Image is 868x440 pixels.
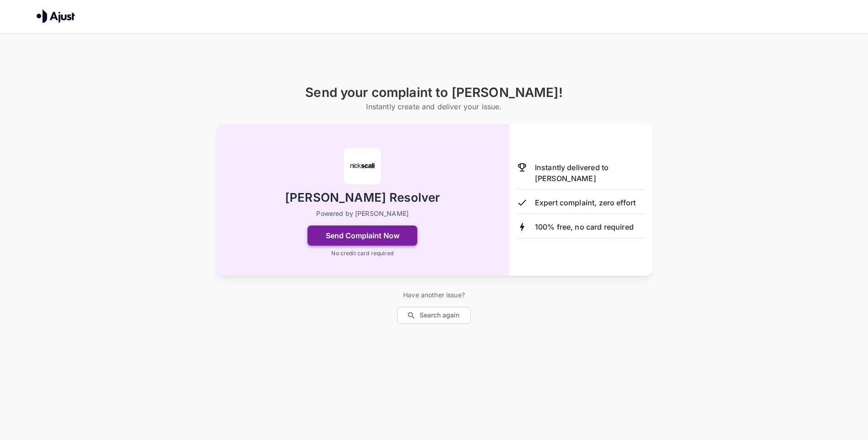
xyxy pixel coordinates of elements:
button: Search again [397,307,471,324]
p: Instantly delivered to [PERSON_NAME] [535,162,645,184]
p: 100% free, no card required [535,221,634,232]
button: Send Complaint Now [307,225,417,246]
p: Have another issue? [397,290,471,300]
h2: [PERSON_NAME] Resolver [285,190,440,206]
p: Expert complaint, zero effort [535,197,636,208]
p: Powered by [PERSON_NAME] [316,209,409,218]
h1: Send your complaint to [PERSON_NAME]! [305,85,563,100]
img: Ajust [37,9,75,23]
h6: Instantly create and deliver your issue. [305,100,563,113]
p: No credit card required [331,249,393,258]
img: Nick Scali [344,148,381,184]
